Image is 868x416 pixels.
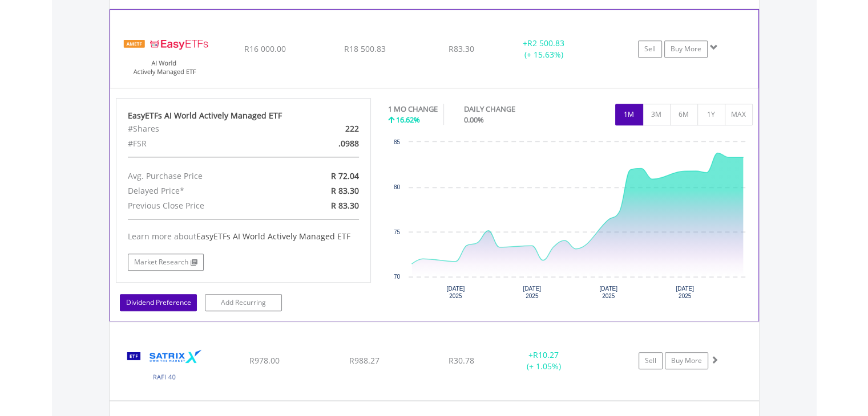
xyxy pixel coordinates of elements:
div: #FSR [119,136,285,151]
span: R988.27 [349,355,380,366]
text: [DATE] 2025 [676,286,694,299]
text: [DATE] 2025 [599,286,617,299]
text: 85 [394,139,401,145]
button: 3M [643,104,671,125]
button: 1Y [697,104,725,125]
div: Chart. Highcharts interactive chart. [388,136,753,307]
a: Buy More [665,352,708,369]
text: [DATE] 2025 [523,286,541,299]
span: R16 000.00 [244,43,285,54]
span: 0.00% [464,115,484,125]
button: MAX [725,104,753,125]
span: R 83.30 [331,185,359,196]
a: Buy More [664,40,708,58]
button: 6M [670,104,698,125]
text: 80 [394,184,401,190]
div: 1 MO CHANGE [388,104,438,115]
span: R83.30 [449,43,474,54]
a: Add Recurring [205,294,282,311]
text: 75 [394,229,401,235]
span: R 72.04 [331,170,359,181]
div: + (+ 15.63%) [500,38,586,60]
button: 1M [615,104,643,125]
div: DAILY CHANGE [464,104,555,115]
div: Delayed Price* [119,183,285,198]
div: #Shares [119,121,285,136]
span: R2 500.83 [527,38,564,48]
span: R 83.30 [331,200,359,211]
div: 222 [285,121,368,136]
div: Avg. Purchase Price [119,169,285,183]
a: Dividend Preference [120,294,197,311]
text: [DATE] 2025 [447,286,465,299]
div: EasyETFs AI World Actively Managed ETF [128,110,360,121]
text: 70 [394,274,401,280]
span: R10.27 [533,349,559,360]
span: R978.00 [249,355,280,366]
span: R18 500.83 [344,43,385,54]
div: Learn more about [128,231,360,242]
a: Sell [638,40,662,58]
a: Market Research [128,254,204,271]
span: R30.78 [449,355,474,366]
span: EasyETFs AI World Actively Managed ETF [196,231,350,242]
img: TFSA.STXRAF.png [115,336,213,397]
img: TFSA.EASYAI.png [116,24,214,84]
div: + (+ 1.05%) [501,349,587,372]
div: Previous Close Price [119,198,285,213]
svg: Interactive chart [388,136,752,307]
a: Sell [639,352,663,369]
span: 16.62% [396,115,420,125]
div: .0988 [285,136,368,151]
